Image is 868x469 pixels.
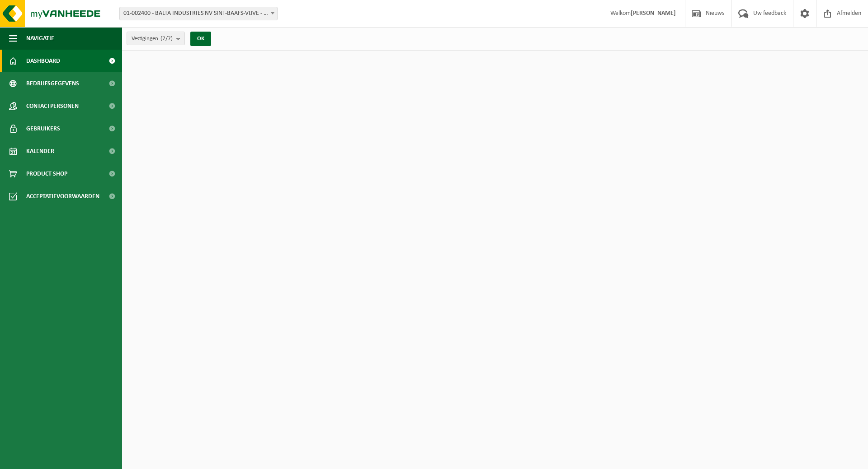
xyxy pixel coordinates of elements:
strong: [PERSON_NAME] [631,10,676,17]
span: Contactpersonen [26,95,79,117]
span: Kalender [26,140,54,163]
span: Vestigingen [132,32,173,46]
span: Acceptatievoorwaarden [26,185,99,208]
span: Dashboard [26,50,60,72]
span: Bedrijfsgegevens [26,72,79,95]
span: 01-002400 - BALTA INDUSTRIES NV SINT-BAAFS-VIJVE - SINT-BAAFS-VIJVE [119,7,278,20]
count: (7/7) [160,36,173,42]
span: Gebruikers [26,117,60,140]
button: Vestigingen(7/7) [127,32,185,45]
span: Navigatie [26,27,54,50]
button: OK [190,32,211,46]
span: Product Shop [26,163,67,185]
span: 01-002400 - BALTA INDUSTRIES NV SINT-BAAFS-VIJVE - SINT-BAAFS-VIJVE [120,7,277,20]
